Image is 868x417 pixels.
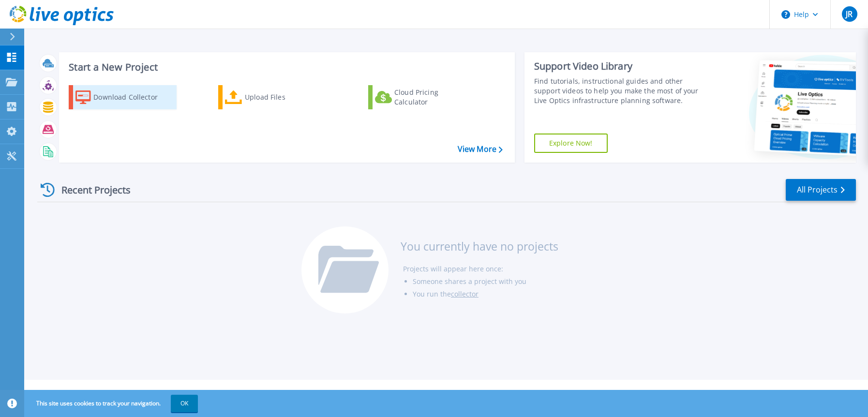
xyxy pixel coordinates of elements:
a: Upload Files [218,85,326,109]
a: All Projects [786,179,856,201]
span: This site uses cookies to track your navigation. [27,395,198,412]
div: Find tutorials, instructional guides and other support videos to help you make the most of your L... [534,76,703,105]
a: collector [451,289,479,298]
span: JR [846,10,853,18]
button: OK [171,395,198,412]
a: View More [458,145,503,154]
li: Projects will appear here once: [403,263,558,275]
a: Cloud Pricing Calculator [368,85,476,109]
div: Support Video Library [534,60,703,73]
li: Someone shares a project with you [413,275,558,288]
h3: Start a New Project [69,62,502,73]
a: Download Collector [69,85,177,109]
div: Upload Files [245,88,322,107]
div: Download Collector [93,88,171,107]
h3: You currently have no projects [401,241,558,252]
div: Cloud Pricing Calculator [394,88,472,107]
div: Recent Projects [37,178,144,202]
a: Explore Now! [534,134,608,153]
li: You run the [413,288,558,300]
